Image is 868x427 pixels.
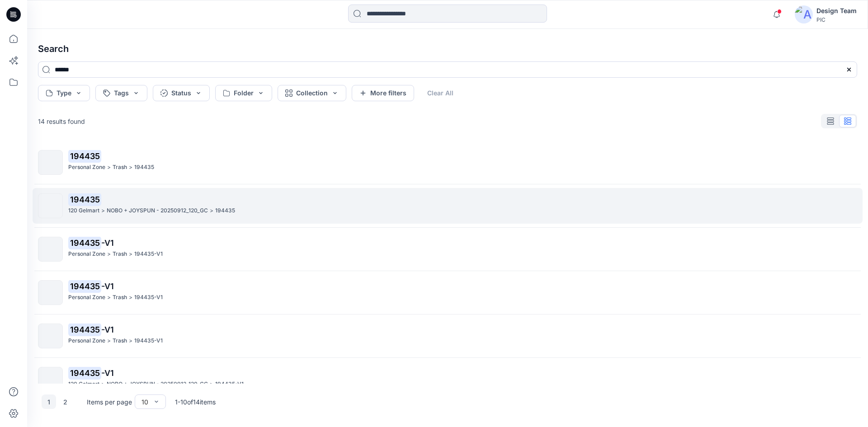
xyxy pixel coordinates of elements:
p: > [129,249,132,259]
p: Trash [113,293,127,302]
div: 10 [142,397,148,407]
button: Type [38,85,90,101]
span: -V1 [101,368,114,378]
p: > [107,163,111,172]
mark: 194435 [68,366,101,379]
p: > [107,336,111,346]
p: Trash [113,336,127,346]
p: 14 results found [38,117,85,126]
div: PIC [816,16,857,23]
mark: 194435 [68,150,101,162]
p: > [107,249,111,259]
p: 1 - 10 of 14 items [175,397,216,407]
p: > [210,206,213,216]
span: -V1 [101,282,114,291]
p: > [129,336,132,346]
h4: Search [31,36,864,61]
span: -V1 [101,238,114,248]
mark: 194435 [68,280,101,292]
p: 194435-V1 [134,336,163,346]
a: 194435-V1Personal Zone>Trash>194435-V1 [33,231,863,267]
p: 120 Gelmart [68,206,99,216]
button: 2 [58,394,72,409]
p: NOBO + JOYSPUN - 20250912_120_GC [107,206,208,216]
button: More filters [352,85,414,101]
p: Personal Zone [68,336,105,346]
p: Personal Zone [68,163,105,172]
button: Status [153,85,210,101]
button: Folder [215,85,272,101]
p: Trash [113,249,127,259]
div: Design Team [816,5,857,16]
a: 194435120 Gelmart>NOBO + JOYSPUN - 20250912_120_GC>194435 [33,188,863,224]
p: 194435 [215,206,235,216]
button: Tags [95,85,147,101]
p: > [210,380,213,389]
p: 194435-V1 [134,249,163,259]
a: 194435Personal Zone>Trash>194435 [33,145,863,180]
button: Collection [278,85,346,101]
p: Trash [113,163,127,172]
p: > [129,293,132,302]
p: Personal Zone [68,293,105,302]
span: -V1 [101,325,114,334]
img: avatar [795,5,813,23]
p: > [101,206,105,216]
p: Personal Zone [68,249,105,259]
p: > [107,293,111,302]
p: 194435-V1 [134,293,163,302]
mark: 194435 [68,193,101,206]
p: 194435 [134,163,154,172]
a: 194435-V1Personal Zone>Trash>194435-V1 [33,318,863,354]
p: NOBO + JOYSPUN - 20250912_120_GC [107,380,208,389]
mark: 194435 [68,236,101,249]
p: Items per page [87,397,132,407]
p: > [129,163,132,172]
mark: 194435 [68,323,101,336]
p: 194435-V1 [215,380,244,389]
button: 1 [42,394,56,409]
p: 120 Gelmart [68,380,99,389]
p: > [101,380,105,389]
a: 194435-V1120 Gelmart>NOBO + JOYSPUN - 20250912_120_GC>194435-V1 [33,361,863,397]
a: 194435-V1Personal Zone>Trash>194435-V1 [33,275,863,310]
